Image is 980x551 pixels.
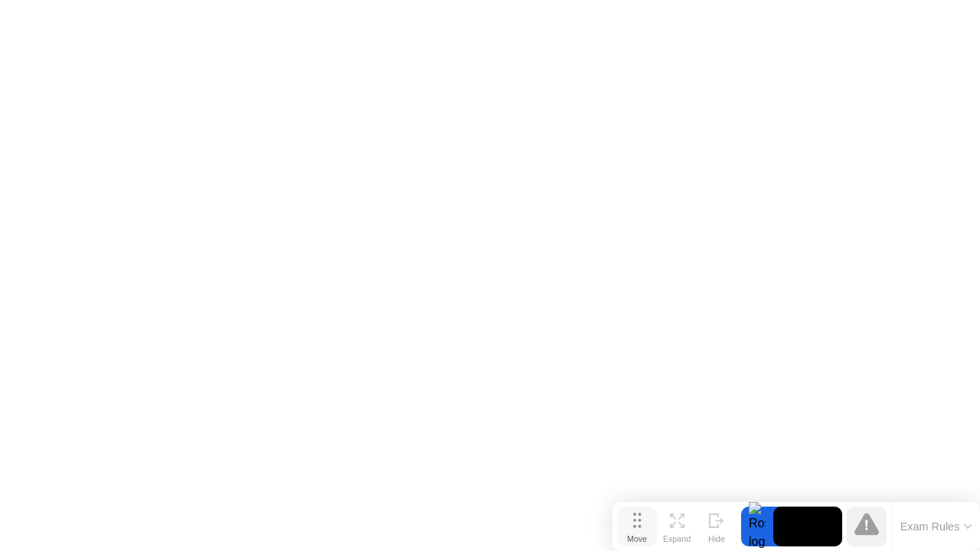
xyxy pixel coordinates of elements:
button: Exam Rules [896,520,977,533]
div: Move [627,534,647,543]
div: Expand [663,534,691,543]
button: Hide [697,507,737,546]
button: Expand [657,507,697,546]
div: Hide [708,534,725,543]
button: Move [617,507,657,546]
